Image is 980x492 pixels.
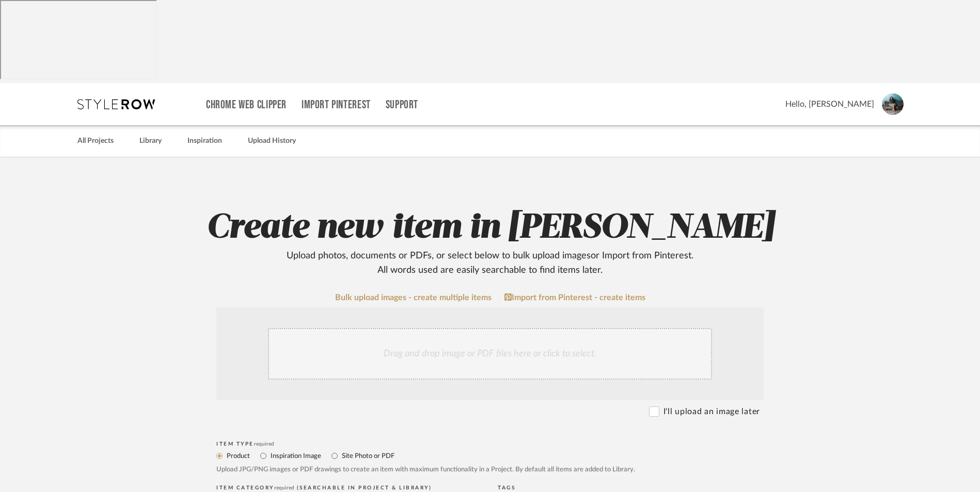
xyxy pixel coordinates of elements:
[785,98,874,110] span: Hello, [PERSON_NAME]
[663,405,760,418] label: I'll upload an image later
[302,101,371,109] a: Import Pinterest
[77,134,114,148] a: All Projects
[882,93,904,115] img: avatar
[226,450,250,462] label: Product
[216,441,764,447] div: Item Type
[216,485,482,491] div: ITEM CATEGORY
[216,465,764,475] div: Upload JPG/PNG images or PDF drawings to create an item with maximum functionality in a Project. ...
[248,134,296,148] a: Upload History
[341,450,394,462] label: Site Photo or PDF
[187,134,222,148] a: Inspiration
[498,485,764,491] div: Tags
[206,101,287,109] a: Chrome Web Clipper
[139,134,162,148] a: Library
[274,485,294,490] span: required
[278,249,702,277] div: Upload photos, documents or PDFs, or select below to bulk upload images or Import from Pinterest ...
[504,293,645,302] a: Import from Pinterest - create items
[254,441,274,447] span: required
[335,293,492,302] a: Bulk upload images - create multiple items
[161,207,819,277] h2: Create new item in [PERSON_NAME]
[270,450,321,462] label: Inspiration Image
[386,101,418,109] a: Support
[216,449,764,462] mat-radio-group: Select item type
[297,485,432,490] span: (Searchable in Project & Library)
